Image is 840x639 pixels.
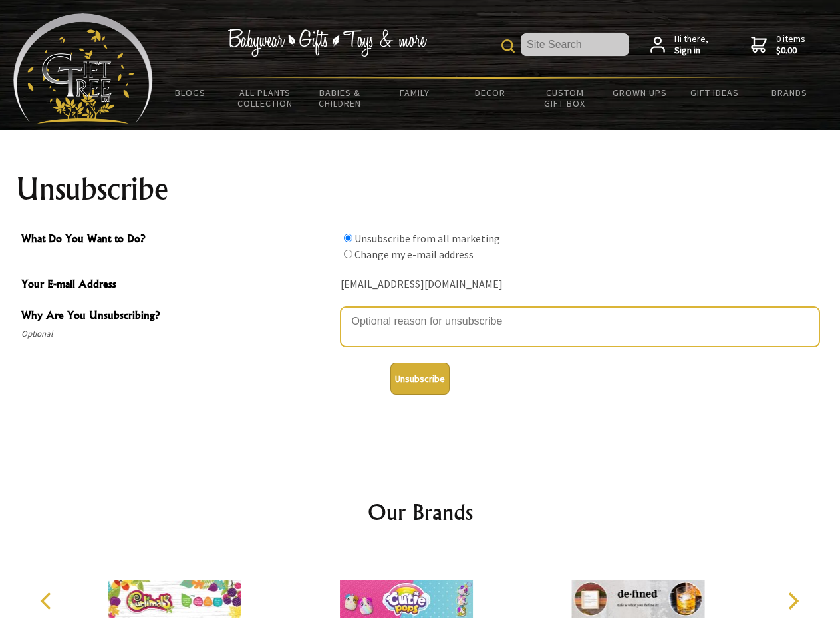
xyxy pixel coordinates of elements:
span: What Do You Want to Do? [21,230,334,250]
button: Previous [33,586,63,616]
div: [EMAIL_ADDRESS][DOMAIN_NAME] [341,274,819,295]
span: Hi there, [674,33,708,57]
span: Your E-mail Address [21,276,334,295]
input: Site Search [521,33,629,56]
textarea: Why Are You Unsubscribing? [341,307,819,347]
a: Family [378,79,453,106]
a: Hi there,Sign in [650,33,708,57]
strong: Sign in [674,45,708,57]
a: All Plants Collection [228,79,303,117]
h1: Unsubscribe [16,173,825,205]
button: Unsubscribe [390,363,450,395]
h2: Our Brands [27,496,814,528]
label: Change my e-mail address [354,248,474,261]
strong: $0.00 [776,45,805,57]
img: product search [501,39,515,53]
a: Brands [752,79,827,106]
a: Grown Ups [602,79,677,106]
a: BLOGS [153,79,228,106]
button: Next [778,586,807,616]
label: Unsubscribe from all marketing [354,232,500,245]
img: Babyware - Gifts - Toys and more... [13,13,153,124]
span: 0 items [776,33,805,57]
input: What Do You Want to Do? [344,250,352,258]
a: Babies & Children [303,79,378,117]
a: 0 items$0.00 [751,33,805,57]
a: Gift Ideas [677,79,752,106]
a: Decor [452,79,527,106]
span: Optional [21,326,334,342]
a: Custom Gift Box [527,79,603,117]
span: Why Are You Unsubscribing? [21,307,334,326]
img: Babywear - Gifts - Toys & more [227,29,427,57]
input: What Do You Want to Do? [344,234,352,242]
